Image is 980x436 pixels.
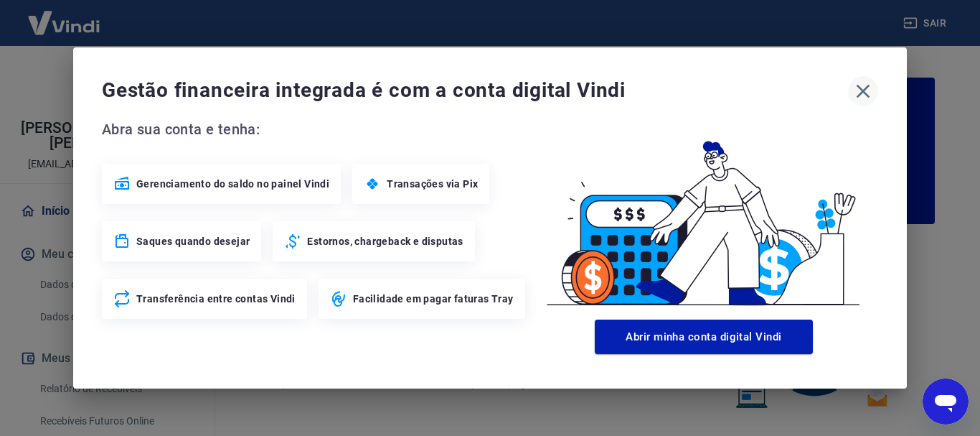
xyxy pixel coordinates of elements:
span: Gestão financeira integrada é com a conta digital Vindi [102,76,848,105]
span: Facilidade em pagar faturas Tray [353,292,514,306]
img: Good Billing [529,118,878,314]
span: Gerenciamento do saldo no painel Vindi [136,177,329,191]
span: Transações via Pix [387,177,478,191]
span: Estornos, chargeback e disputas [307,234,463,249]
iframe: Botão para abrir a janela de mensagens [923,379,969,425]
span: Saques quando desejar [136,234,250,249]
span: Abra sua conta e tenha: [102,118,529,141]
button: Abrir minha conta digital Vindi [595,320,813,354]
span: Transferência entre contas Vindi [136,292,296,306]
